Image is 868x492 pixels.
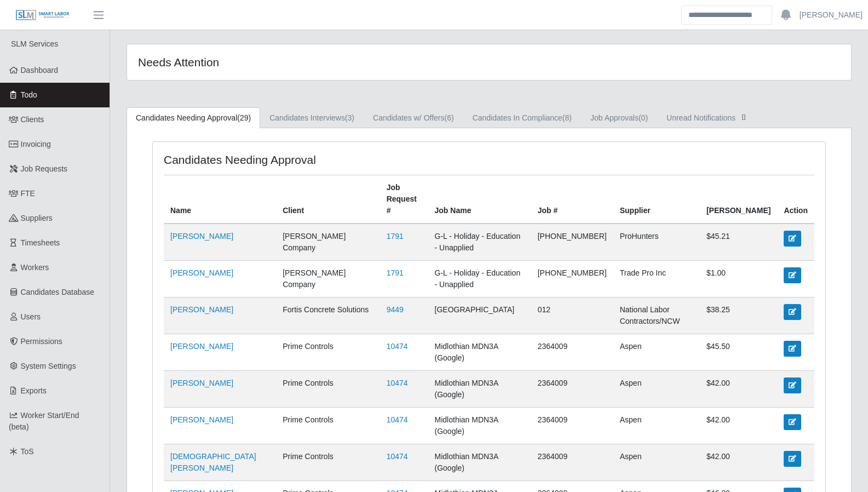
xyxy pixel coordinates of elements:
[639,113,648,122] span: (0)
[276,334,380,371] td: Prime Controls
[276,261,380,298] td: [PERSON_NAME] Company
[9,411,79,431] span: Worker Start/End (beta)
[21,214,53,222] span: Suppliers
[276,224,380,261] td: [PERSON_NAME] Company
[21,447,34,456] span: ToS
[531,261,613,298] td: [PHONE_NUMBER]
[21,164,68,173] span: Job Requests
[681,5,772,25] input: Search
[170,379,233,387] a: [PERSON_NAME]
[387,268,404,277] a: 1791
[613,408,700,444] td: Aspen
[700,298,777,334] td: $38.25
[387,452,408,461] a: 10474
[428,175,531,224] th: Job Name
[531,371,613,408] td: 2364009
[613,444,700,481] td: Aspen
[21,337,62,346] span: Permissions
[21,140,51,148] span: Invoicing
[700,371,777,408] td: $42.00
[138,55,421,69] h4: Needs Attention
[21,238,60,247] span: Timesheets
[700,175,777,224] th: [PERSON_NAME]
[21,362,76,370] span: System Settings
[613,175,700,224] th: Supplier
[700,261,777,298] td: $1.00
[170,415,233,424] a: [PERSON_NAME]
[21,66,59,75] span: Dashboard
[613,261,700,298] td: Trade Pro Inc
[428,444,531,481] td: Midlothian MDN3A (Google)
[531,175,613,224] th: Job #
[428,224,531,261] td: G-L - Holiday - Education - Unapplied
[531,444,613,481] td: 2364009
[345,113,354,122] span: (3)
[428,408,531,444] td: Midlothian MDN3A (Google)
[613,224,700,261] td: ProHunters
[428,261,531,298] td: G-L - Holiday - Education - Unapplied
[127,107,260,129] a: Candidates Needing Approval
[276,371,380,408] td: Prime Controls
[164,153,426,167] h4: Candidates Needing Approval
[276,298,380,334] td: Fortis Concrete Solutions
[562,113,572,122] span: (8)
[800,9,863,21] a: [PERSON_NAME]
[445,113,454,122] span: (6)
[581,107,657,129] a: Job Approvals
[276,444,380,481] td: Prime Controls
[170,268,233,277] a: [PERSON_NAME]
[387,342,408,351] a: 10474
[700,408,777,444] td: $42.00
[170,452,256,472] a: [DEMOGRAPHIC_DATA][PERSON_NAME]
[170,342,233,351] a: [PERSON_NAME]
[613,298,700,334] td: National Labor Contractors/NCW
[700,334,777,371] td: $45.50
[531,224,613,261] td: [PHONE_NUMBER]
[21,263,49,272] span: Workers
[387,415,408,424] a: 10474
[260,107,364,129] a: Candidates Interviews
[463,107,581,129] a: Candidates In Compliance
[170,232,233,241] a: [PERSON_NAME]
[613,371,700,408] td: Aspen
[21,312,41,321] span: Users
[777,175,814,224] th: Action
[428,371,531,408] td: Midlothian MDN3A (Google)
[170,305,233,314] a: [PERSON_NAME]
[276,408,380,444] td: Prime Controls
[21,386,47,395] span: Exports
[15,9,70,21] img: SLM Logo
[531,298,613,334] td: 012
[11,39,58,48] span: SLM Services
[21,189,35,198] span: FTE
[387,305,404,314] a: 9449
[164,175,276,224] th: Name
[21,115,44,124] span: Clients
[237,113,251,122] span: (29)
[364,107,463,129] a: Candidates w/ Offers
[428,298,531,334] td: [GEOGRAPHIC_DATA]
[531,334,613,371] td: 2364009
[21,288,95,296] span: Candidates Database
[531,408,613,444] td: 2364009
[387,232,404,241] a: 1791
[613,334,700,371] td: Aspen
[380,175,428,224] th: Job Request #
[738,112,749,121] span: []
[276,175,380,224] th: Client
[700,224,777,261] td: $45.21
[428,334,531,371] td: Midlothian MDN3A (Google)
[21,90,37,99] span: Todo
[387,379,408,387] a: 10474
[657,107,758,129] a: Unread Notifications
[700,444,777,481] td: $42.00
